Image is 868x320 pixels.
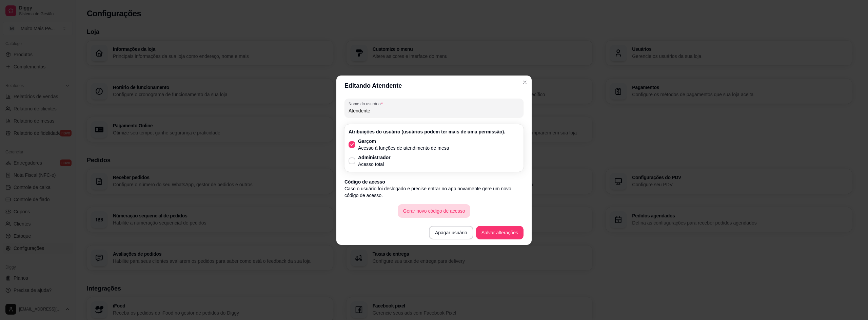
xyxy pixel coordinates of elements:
[349,101,385,107] label: Nome do usurário
[349,107,519,114] input: Nome do usurário
[476,226,524,239] button: Salvar alterações
[429,226,473,239] button: Apagar usuário
[398,204,471,218] button: Gerar novo código de acesso
[519,77,530,88] button: Close
[358,161,391,168] p: Acesso total
[358,154,391,161] p: Administrador
[344,178,524,185] p: Código de acesso
[344,185,524,199] p: Caso o usuário foi deslogado e precise entrar no app novamente gere um novo código de acesso.
[358,145,449,151] p: Acesso à funções de atendimento de mesa
[358,138,449,145] p: Garçom
[336,76,532,96] header: Editando Atendente
[349,128,519,135] p: Atribuições do usuário (usuários podem ter mais de uma permissão).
